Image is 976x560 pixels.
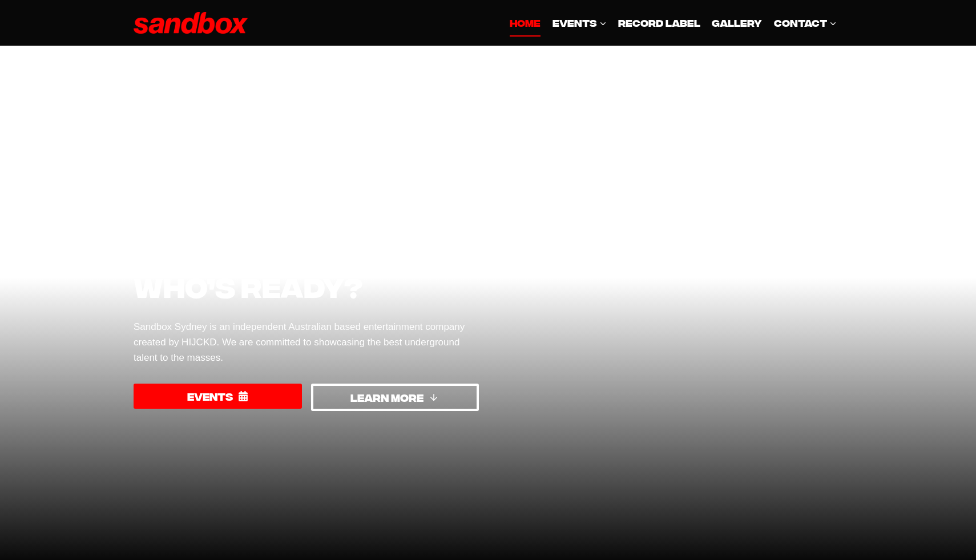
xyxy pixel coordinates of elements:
p: Sandbox Sydney is an independent Australian based entertainment company created by HIJCKD. We are... [134,319,479,366]
a: HOME [504,9,546,37]
a: EVENTS [547,9,612,37]
span: LEARN MORE [350,389,424,406]
span: EVENTS [552,15,607,30]
span: EVENTS [187,388,233,405]
span: CONTACT [774,15,837,30]
a: EVENTS [134,384,302,408]
a: LEARN MORE [311,384,479,410]
a: CONTACT [768,9,842,37]
a: GALLERY [706,9,768,37]
nav: Primary Navigation [504,9,842,37]
img: Sandbox [134,12,248,34]
a: Record Label [612,9,706,37]
h1: Sydney’s biggest monthly event, who’s ready? [134,182,479,305]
